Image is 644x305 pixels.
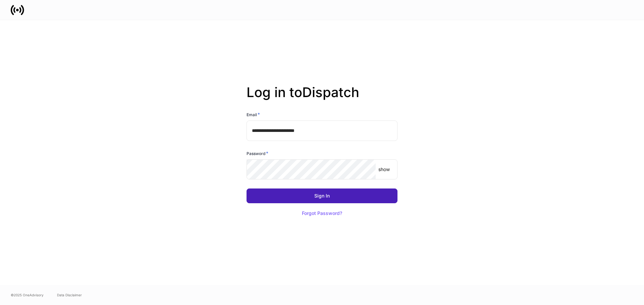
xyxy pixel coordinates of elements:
button: Forgot Password? [293,206,351,221]
button: Sign In [247,188,397,203]
div: Sign In [314,194,330,198]
p: show [378,166,390,173]
span: © 2025 OneAdvisory [11,292,44,298]
h6: Password [247,150,268,157]
h6: Email [247,111,260,118]
a: Data Disclaimer [57,292,82,298]
h2: Log in to Dispatch [247,84,397,111]
div: Forgot Password? [302,211,342,216]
